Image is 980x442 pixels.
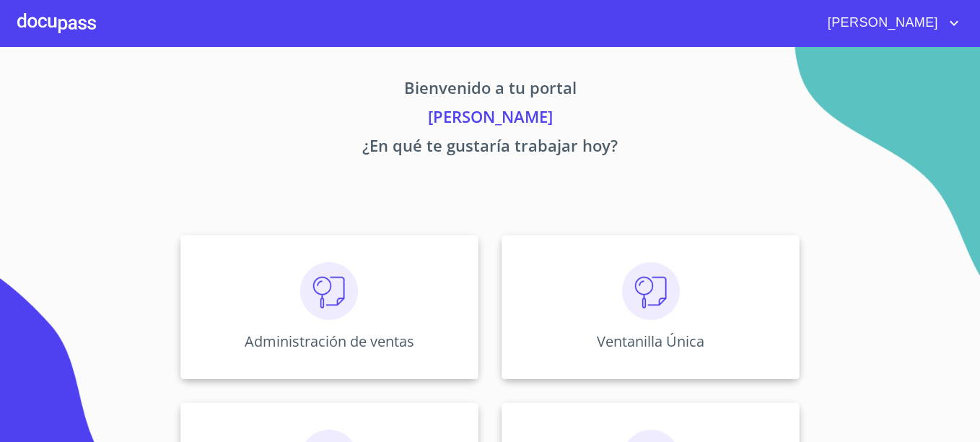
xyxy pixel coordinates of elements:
p: Administración de ventas [245,331,414,351]
p: Ventanilla Única [597,331,704,351]
img: consulta.png [622,262,680,320]
span: [PERSON_NAME] [817,12,945,35]
p: Bienvenido a tu portal [45,76,935,105]
button: account of current user [817,12,963,35]
p: [PERSON_NAME] [45,105,935,134]
img: consulta.png [300,262,358,320]
p: ¿En qué te gustaría trabajar hoy? [45,134,935,162]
